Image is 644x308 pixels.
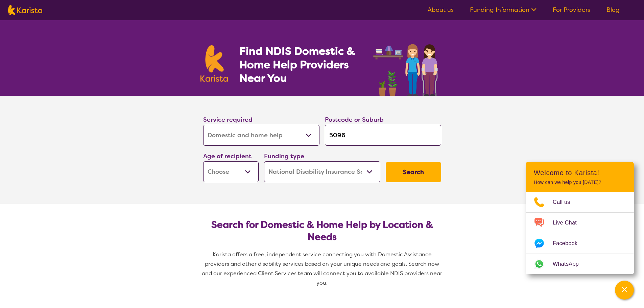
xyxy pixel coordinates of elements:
h2: Welcome to Karista! [534,169,626,177]
img: Karista logo [8,5,42,15]
a: About us [428,6,454,14]
span: Live Chat [553,218,585,228]
a: Web link opens in a new tab. [526,254,634,274]
span: Facebook [553,238,586,248]
span: WhatsApp [553,259,587,269]
button: Channel Menu [615,281,634,300]
label: Postcode or Suburb [325,116,384,124]
div: Channel Menu [526,162,634,274]
p: How can we help you [DATE]? [534,180,626,185]
label: Age of recipient [203,152,252,160]
h1: Find NDIS Domestic & Home Help Providers Near You [239,44,364,85]
label: Service required [203,116,253,124]
input: Type [325,125,441,146]
img: Karista logo [200,45,228,82]
span: Karista offers a free, independent service connecting you with Domestic Assistance providers and ... [202,251,444,286]
button: Search [386,162,441,182]
a: For Providers [553,6,590,14]
label: Funding type [264,152,304,160]
ul: Choose channel [526,192,634,274]
a: Funding Information [470,6,536,14]
h2: Search for Domestic & Home Help by Location & Needs [209,219,436,243]
img: domestic-help [371,37,444,96]
span: Call us [553,197,578,207]
a: Blog [606,6,620,14]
